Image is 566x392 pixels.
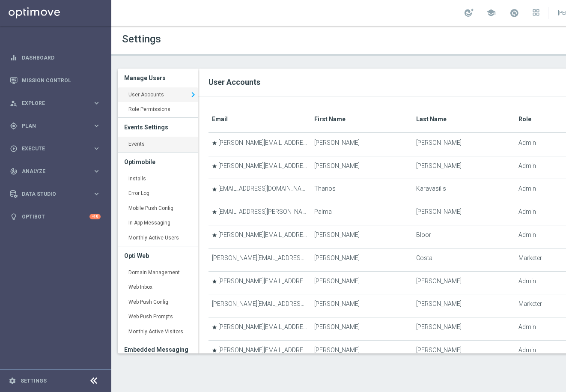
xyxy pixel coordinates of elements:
h3: Manage Users [124,69,192,87]
td: [PERSON_NAME] [413,133,515,156]
h3: Optimobile [124,153,192,171]
span: school [486,8,496,18]
button: equalizer Dashboard [9,54,101,61]
span: Analyze [22,169,92,174]
a: In-App Messaging [118,215,198,231]
span: Admin [518,139,536,147]
a: Monthly Active Users [118,230,198,246]
a: Optibot [22,205,89,228]
td: [PERSON_NAME] [311,248,413,271]
td: [EMAIL_ADDRESS][PERSON_NAME][DOMAIN_NAME] [209,202,310,225]
i: star [212,209,217,215]
td: [PERSON_NAME][EMAIL_ADDRESS][PERSON_NAME][DOMAIN_NAME] [209,133,310,156]
td: [EMAIL_ADDRESS][DOMAIN_NAME] [209,179,310,202]
div: person_search Explore keyboard_arrow_right [9,100,101,107]
td: [PERSON_NAME][EMAIL_ADDRESS][PERSON_NAME][DOMAIN_NAME] [209,156,310,179]
span: Admin [518,278,536,285]
div: Data Studio [10,190,92,198]
td: [PERSON_NAME] [311,133,413,156]
div: Analyze [10,168,92,175]
button: Mission Control [9,77,101,84]
td: [PERSON_NAME] [413,202,515,225]
a: Events [118,137,198,152]
span: Admin [518,347,536,354]
td: Thanos [311,179,413,202]
i: star [212,164,217,169]
span: Admin [518,208,536,215]
i: track_changes [10,168,18,175]
translate: Last Name [416,116,447,123]
td: [PERSON_NAME] [413,271,515,294]
td: [PERSON_NAME] [311,156,413,179]
a: Web Inbox [118,280,198,295]
i: star [212,233,217,238]
translate: Role [518,116,531,123]
i: star [212,325,217,330]
i: keyboard_arrow_right [92,99,101,107]
i: keyboard_arrow_right [92,167,101,175]
i: play_circle_outline [10,145,18,153]
i: keyboard_arrow_right [92,190,101,198]
i: keyboard_arrow_right [92,144,101,153]
a: Mobile Push Config [118,201,198,216]
span: Admin [518,323,536,331]
translate: Email [212,116,228,123]
i: star [212,141,217,146]
div: Optibot [10,205,101,228]
button: gps_fixed Plan keyboard_arrow_right [9,123,101,129]
td: Bloor [413,225,515,248]
div: Mission Control [10,69,101,92]
a: Mission Control [22,69,101,92]
td: [PERSON_NAME][EMAIL_ADDRESS][PERSON_NAME][DOMAIN_NAME] [209,317,310,341]
div: Plan [10,122,92,130]
span: Marketer [518,300,542,308]
h3: Opti Web [124,246,192,265]
button: play_circle_outline Execute keyboard_arrow_right [9,145,101,152]
i: star [212,279,217,284]
button: Data Studio keyboard_arrow_right [9,191,101,197]
td: [PERSON_NAME] [311,317,413,341]
td: [PERSON_NAME][EMAIL_ADDRESS][DOMAIN_NAME] [209,225,310,248]
span: Admin [518,231,536,239]
a: Web Push Config [118,295,198,310]
button: track_changes Analyze keyboard_arrow_right [9,168,101,175]
span: Plan [22,123,92,129]
td: Palma [311,202,413,225]
td: [PERSON_NAME] [413,294,515,317]
td: [PERSON_NAME] [413,340,515,363]
i: settings [9,377,16,385]
i: gps_fixed [10,122,18,130]
td: [PERSON_NAME] [413,156,515,179]
i: lightbulb [10,213,18,221]
h1: Settings [122,33,366,45]
i: person_search [10,99,18,107]
button: lightbulb Optibot +10 [9,213,101,220]
a: Dashboard [22,46,101,69]
i: keyboard_arrow_right [188,88,198,101]
td: [PERSON_NAME][EMAIL_ADDRESS][PERSON_NAME][DOMAIN_NAME] [209,294,310,317]
a: Settings [21,378,47,383]
a: Installs [118,171,198,187]
td: [PERSON_NAME][EMAIL_ADDRESS][DOMAIN_NAME] [209,248,310,271]
div: +10 [89,214,101,219]
i: star [212,348,217,353]
span: Marketer [518,254,542,262]
a: Web Push Prompts [118,309,198,325]
a: Role Permissions [118,102,198,117]
td: [PERSON_NAME][EMAIL_ADDRESS][PERSON_NAME][DOMAIN_NAME] [209,340,310,363]
a: Monthly Active Visitors [118,324,198,340]
span: Admin [518,185,536,192]
h3: Embedded Messaging [124,340,192,359]
span: Explore [22,101,92,106]
a: Domain Management [118,265,198,281]
a: User Accounts [118,87,198,103]
i: keyboard_arrow_right [92,122,101,130]
translate: First Name [314,116,346,123]
td: [PERSON_NAME] [311,340,413,363]
div: Explore [10,99,92,107]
